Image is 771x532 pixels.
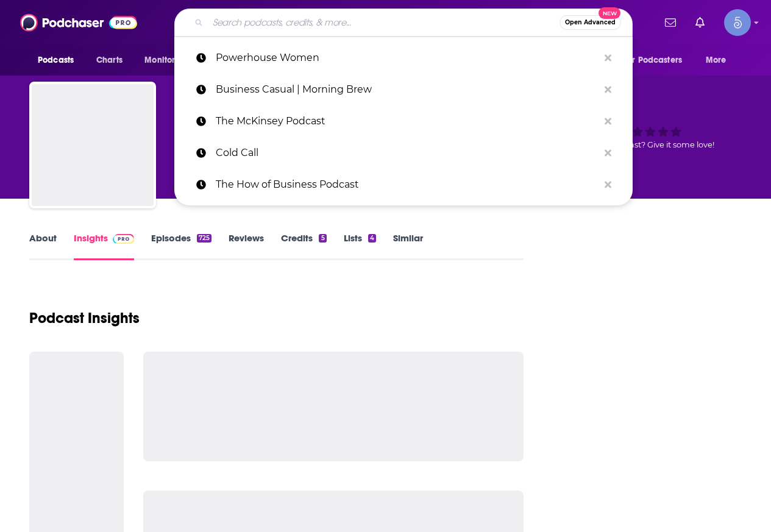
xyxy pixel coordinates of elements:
[151,232,211,260] a: Episodes725
[174,42,633,74] a: Powerhouse Women
[197,234,211,243] div: 725
[174,105,633,137] a: The McKinsey Podcast
[724,9,751,36] button: Show profile menu
[216,169,599,200] p: The How of Business Podcast
[20,11,137,34] img: Podchaser - Follow, Share and Rate Podcasts
[368,234,376,243] div: 4
[144,52,188,69] span: Monitoring
[174,169,633,200] a: The How of Business Podcast
[560,15,621,30] button: Open AdvancedNew
[216,74,599,105] p: Business Casual | Morning Brew
[174,9,633,37] div: Search podcasts, credits, & more...
[724,9,751,36] span: Logged in as Spiral5-G1
[29,309,140,327] h1: Podcast Insights
[660,12,681,33] a: Show notifications dropdown
[691,12,709,33] a: Show notifications dropdown
[565,20,616,26] span: Open Advanced
[29,49,90,72] button: open menu
[706,52,727,69] span: More
[599,7,620,19] span: New
[344,232,376,260] a: Lists4
[174,74,633,105] a: Business Casual | Morning Brew
[559,93,742,168] div: Good podcast? Give it some love!
[29,232,57,260] a: About
[208,13,560,32] input: Search podcasts, credits, & more...
[216,137,599,169] p: Cold Call
[393,232,423,260] a: Similar
[88,49,130,72] a: Charts
[586,140,714,149] span: Good podcast? Give it some love!
[319,234,326,243] div: 5
[281,232,326,260] a: Credits5
[724,9,751,36] img: User Profile
[96,52,123,69] span: Charts
[697,49,742,72] button: open menu
[229,232,264,260] a: Reviews
[136,49,204,72] button: open menu
[113,234,134,244] img: Podchaser Pro
[174,137,633,169] a: Cold Call
[38,52,74,69] span: Podcasts
[74,232,134,260] a: InsightsPodchaser Pro
[216,42,599,74] p: Powerhouse Women
[624,52,682,69] span: For Podcasters
[216,105,599,137] p: The McKinsey Podcast
[616,49,700,72] button: open menu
